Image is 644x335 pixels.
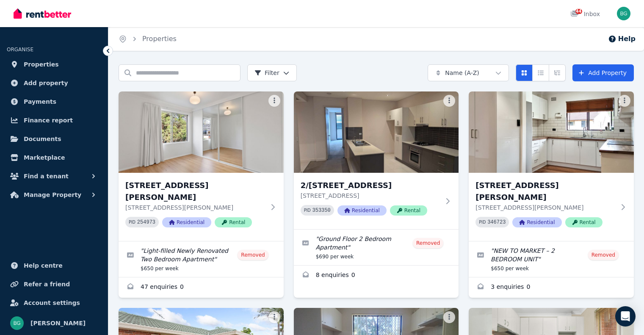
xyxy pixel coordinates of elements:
[487,219,506,225] code: 346723
[24,97,56,107] span: Payments
[572,64,634,81] a: Add Property
[24,115,73,125] span: Finance report
[24,78,68,88] span: Add property
[24,59,59,69] span: Properties
[108,27,187,51] nav: Breadcrumb
[137,219,155,225] code: 254973
[7,294,101,311] a: Account settings
[7,168,101,185] button: Find a tenant
[7,56,101,73] a: Properties
[119,91,284,241] a: 2-4 Curtis Street, Caringbah[STREET_ADDRESS][PERSON_NAME][STREET_ADDRESS][PERSON_NAME]PID 254973R...
[445,69,479,77] span: Name (A-Z)
[24,171,69,181] span: Find a tenant
[7,112,101,129] a: Finance report
[428,64,509,81] button: Name (A-Z)
[7,149,101,166] a: Marketplace
[532,64,549,81] button: Compact list view
[24,279,70,289] span: Refer a friend
[24,298,80,308] span: Account settings
[301,191,440,200] p: [STREET_ADDRESS]
[294,91,459,229] a: 2/1-3 Boundary Rd, Carlingford2/[STREET_ADDRESS][STREET_ADDRESS]PID 353350ResidentialRental
[469,277,634,298] a: Enquiries for 9/6-8 Curtis Street, Caringbah
[24,190,81,200] span: Manage Property
[516,64,533,81] button: Card view
[268,311,280,323] button: More options
[162,217,211,227] span: Residential
[443,311,455,323] button: More options
[615,306,636,327] div: Open Intercom Messenger
[304,208,311,213] small: PID
[14,7,71,20] img: RentBetter
[617,7,630,20] img: Ben Gibson
[479,220,486,224] small: PID
[570,10,600,18] div: Inbox
[443,95,455,107] button: More options
[7,257,101,274] a: Help centre
[7,276,101,293] a: Refer a friend
[10,316,24,330] img: Ben Gibson
[312,208,331,213] code: 353350
[469,241,634,277] a: Edit listing: NEW TO MARKET – 2 BEDROOM UNIT
[469,91,634,241] a: 9/6-8 Curtis Street, Caringbah[STREET_ADDRESS][PERSON_NAME][STREET_ADDRESS][PERSON_NAME]PID 34672...
[30,318,86,328] span: [PERSON_NAME]
[24,260,63,271] span: Help centre
[469,91,634,173] img: 9/6-8 Curtis Street, Caringbah
[549,64,566,81] button: Expanded list view
[119,241,284,277] a: Edit listing: Light-filled Newly Renovated Two Bedroom Apartment
[125,180,265,203] h3: [STREET_ADDRESS][PERSON_NAME]
[608,34,636,44] button: Help
[119,277,284,298] a: Enquiries for 2-4 Curtis Street, Caringbah
[294,230,459,265] a: Edit listing: Ground Floor 2 Bedroom Apartment
[475,203,615,212] p: [STREET_ADDRESS][PERSON_NAME]
[516,64,566,81] div: View options
[294,91,459,173] img: 2/1-3 Boundary Rd, Carlingford
[512,217,561,227] span: Residential
[565,217,603,227] span: Rental
[7,186,101,203] button: Manage Property
[390,205,427,216] span: Rental
[475,180,615,203] h3: [STREET_ADDRESS][PERSON_NAME]
[24,134,61,144] span: Documents
[7,93,101,110] a: Payments
[24,152,65,163] span: Marketplace
[119,91,284,173] img: 2-4 Curtis Street, Caringbah
[301,180,440,191] h3: 2/[STREET_ADDRESS]
[337,205,387,216] span: Residential
[254,69,279,77] span: Filter
[215,217,252,227] span: Rental
[619,95,630,107] button: More options
[142,35,177,43] a: Properties
[575,9,582,14] span: 44
[268,95,280,107] button: More options
[7,75,101,91] a: Add property
[247,64,297,81] button: Filter
[294,266,459,286] a: Enquiries for 2/1-3 Boundary Rd, Carlingford
[125,203,265,212] p: [STREET_ADDRESS][PERSON_NAME]
[7,47,33,53] span: ORGANISE
[7,130,101,147] a: Documents
[129,220,135,224] small: PID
